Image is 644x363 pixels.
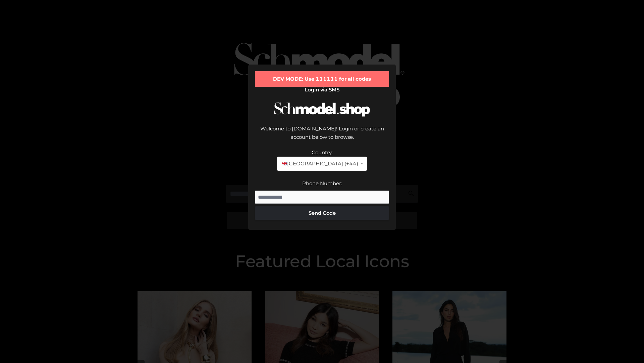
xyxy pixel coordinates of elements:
span: [GEOGRAPHIC_DATA] (+44) [281,159,358,168]
h2: Login via SMS [255,87,389,93]
label: Country: [312,149,333,156]
label: Phone Number: [302,180,342,187]
img: 🇬🇧 [282,161,287,166]
div: DEV MODE: Use 111111 for all codes [255,71,389,87]
button: Send Code [255,206,389,220]
div: Welcome to [DOMAIN_NAME]! Login or create an account below to browse. [255,124,389,148]
img: Schmodel Logo [272,96,372,123]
